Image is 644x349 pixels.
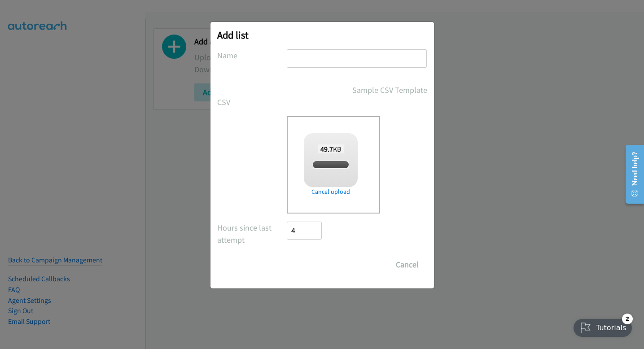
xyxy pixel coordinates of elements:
[568,310,637,342] iframe: Checklist
[320,144,333,153] strong: 49.7
[352,84,427,96] a: Sample CSV Template
[217,49,287,61] label: Name
[318,144,344,153] span: KB
[304,187,358,196] a: Cancel upload
[217,29,427,41] h2: Add list
[313,161,349,169] span: split_4(8).csv
[217,96,287,108] label: CSV
[618,139,644,210] iframe: Resource Center
[217,222,287,246] label: Hours since last attempt
[387,256,427,274] button: Cancel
